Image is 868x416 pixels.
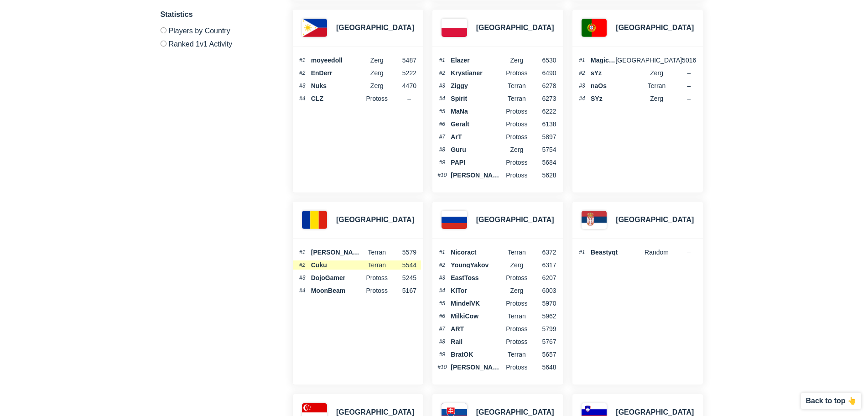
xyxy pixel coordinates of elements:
span: DojoGamer [311,275,364,281]
span: Elazer [451,57,504,63]
span: Protoss [504,364,530,370]
h3: Statistics [161,9,270,20]
span: #5 [437,301,447,306]
span: #10 [437,172,447,178]
span: Zerg [364,70,390,76]
span: – [687,249,691,256]
span: Spirit [451,95,504,102]
span: #10 [437,364,447,370]
span: #2 [297,70,307,76]
span: #3 [297,83,307,88]
span: Protoss [364,287,390,294]
span: #1 [437,57,447,63]
span: #1 [297,250,307,255]
span: Protoss [504,159,530,166]
span: 5799 [530,326,556,332]
span: ART [451,326,504,332]
span: Protoss [504,326,530,332]
span: #8 [437,339,447,344]
span: 5222 [390,70,416,76]
span: 6003 [530,287,556,294]
span: – [687,82,691,89]
span: Zerg [504,146,530,153]
p: Back to top 👆 [806,397,857,405]
span: #6 [437,313,447,319]
span: 5684 [530,159,556,166]
span: #1 [437,250,447,255]
span: Protoss [364,95,390,102]
span: Protoss [504,338,530,345]
span: moyeedoll [311,57,364,63]
span: Terran [644,83,670,89]
span: 5487 [390,57,416,63]
span: 5657 [530,351,556,358]
span: protoss [504,108,530,114]
span: 6138 [530,121,556,127]
span: Krystianer [451,70,504,76]
input: Ranked 1v1 Activity [161,41,166,47]
span: Zerg [504,287,530,294]
span: #2 [297,262,307,268]
span: EnDerr [311,70,364,76]
span: Zerg [644,70,670,76]
span: zerg [504,57,530,63]
span: Zerg [364,57,390,63]
span: Beastyqt [591,249,644,255]
h3: [GEOGRAPHIC_DATA] [616,22,694,33]
span: [PERSON_NAME] [451,364,504,370]
span: Terran [504,83,530,89]
span: #3 [297,275,307,281]
span: #2 [437,262,447,268]
span: Random [644,249,670,255]
input: Players by Country [161,27,166,33]
span: Protoss [504,134,530,140]
span: 6530 [530,57,556,63]
span: #4 [437,96,447,101]
span: Zerg [644,95,670,102]
span: Nicoract [451,249,504,255]
span: #9 [437,160,447,165]
span: Terran [504,313,530,319]
span: [GEOGRAPHIC_DATA] [615,57,682,63]
span: – [407,95,411,102]
span: Ziggy [451,83,504,89]
span: PAPI [451,159,504,166]
h3: [GEOGRAPHIC_DATA] [336,214,414,225]
h3: [GEOGRAPHIC_DATA] [476,22,554,33]
span: Protoss [504,300,530,307]
span: Terran [504,95,530,102]
span: protoss [504,70,530,76]
span: naOs [591,83,644,89]
label: Players by Country [161,27,270,37]
span: #2 [577,70,587,76]
span: Terran [364,249,390,255]
span: #1 [297,57,307,63]
span: Protoss [504,121,530,127]
h3: [GEOGRAPHIC_DATA] [336,22,414,33]
span: 5754 [530,146,556,153]
span: EastToss [451,275,504,281]
span: Cuku [311,262,364,268]
span: #4 [437,288,447,293]
span: – [687,69,691,77]
span: sYz [591,70,644,76]
span: 5628 [530,172,556,178]
span: Rail [451,338,504,345]
span: MoonBeam [311,287,364,294]
span: 5897 [530,134,556,140]
span: Zerg [504,262,530,268]
span: #7 [437,326,447,332]
span: ArT [451,134,504,140]
span: #4 [297,96,307,101]
span: Protoss [504,172,530,178]
span: #2 [437,70,447,76]
span: #3 [577,83,587,88]
label: Ranked 1v1 Activity [161,37,270,48]
h3: [GEOGRAPHIC_DATA] [616,214,694,225]
span: 5544 [390,262,416,268]
span: MilkiCow [451,313,504,319]
span: KITor [451,287,504,294]
span: 6207 [530,275,556,281]
span: [PERSON_NAME] [451,172,504,178]
span: 6222 [530,108,556,114]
